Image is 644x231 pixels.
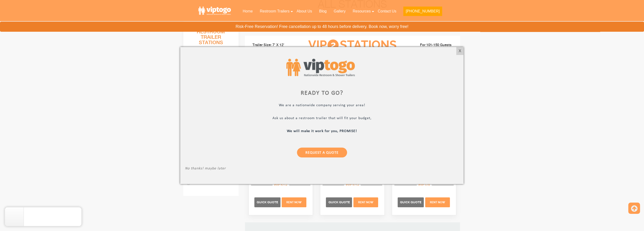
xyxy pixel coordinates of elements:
div: X [456,47,464,55]
p: No thanks! maybe later [185,166,459,172]
a: Request a Quote [297,148,347,157]
img: viptogo logo [286,59,355,76]
p: Ask us about a restroom trailer that will fit your budget, [185,116,459,121]
p: We are a nationwide company serving your area! [185,103,459,109]
div: Ready to go? [185,90,459,96]
b: We will make it work for you, PROMISE! [287,129,357,133]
